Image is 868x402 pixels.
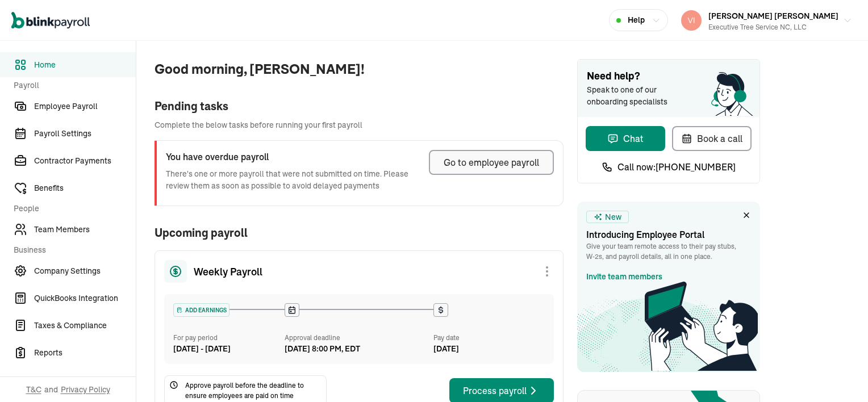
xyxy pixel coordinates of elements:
[586,228,751,241] h3: Introducing Employee Portal
[34,292,136,304] span: QuickBooks Integration
[285,343,360,355] div: [DATE] 8:00 PM, EDT
[605,211,621,223] span: New
[617,160,736,174] span: Call now: [PHONE_NUMBER]
[61,384,110,395] span: Privacy Policy
[609,9,668,31] button: Help
[34,347,136,359] span: Reports
[607,132,644,145] div: Chat
[708,22,838,32] div: Executive Tree Service NC, LLC
[433,343,545,355] div: [DATE]
[34,128,136,140] span: Payroll Settings
[463,384,540,397] div: Process payroll
[586,126,665,151] button: Chat
[34,101,136,112] span: Employee Payroll
[174,304,229,316] div: ADD EARNINGS
[681,132,742,145] div: Book a call
[185,380,322,401] span: Approve payroll before the deadline to ensure employees are paid on time
[429,150,554,175] button: Go to employee payroll
[34,265,136,277] span: Company Settings
[155,98,564,115] div: Pending tasks
[34,155,136,167] span: Contractor Payments
[155,224,564,241] span: Upcoming payroll
[444,156,539,169] div: Go to employee payroll
[587,84,683,108] span: Speak to one of our onboarding specialists
[166,168,420,192] p: There's one or more payroll that were not submitted on time. Please review them as soon as possib...
[14,203,129,215] span: People
[166,150,420,164] h3: You have overdue payroll
[34,224,136,236] span: Team Members
[586,271,662,283] a: Invite team members
[34,182,136,194] span: Benefits
[708,11,838,21] span: [PERSON_NAME] [PERSON_NAME]
[194,264,262,279] span: Weekly Payroll
[586,241,751,262] p: Give your team remote access to their pay stubs, W‑2s, and payroll details, all in one place.
[672,126,752,151] button: Book a call
[173,333,285,343] div: For pay period
[677,6,857,35] button: [PERSON_NAME] [PERSON_NAME]Executive Tree Service NC, LLC
[11,4,90,37] nav: Global
[173,343,285,355] div: [DATE] - [DATE]
[14,79,129,91] span: Payroll
[155,59,564,79] span: Good morning, [PERSON_NAME]!
[14,244,129,256] span: Business
[285,333,429,343] div: Approval deadline
[628,14,645,26] span: Help
[34,59,136,71] span: Home
[811,347,868,402] iframe: Chat Widget
[26,384,41,395] span: T&C
[155,119,564,131] span: Complete the below tasks before running your first payroll
[433,333,545,343] div: Pay date
[34,320,136,332] span: Taxes & Compliance
[587,69,750,84] span: Need help?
